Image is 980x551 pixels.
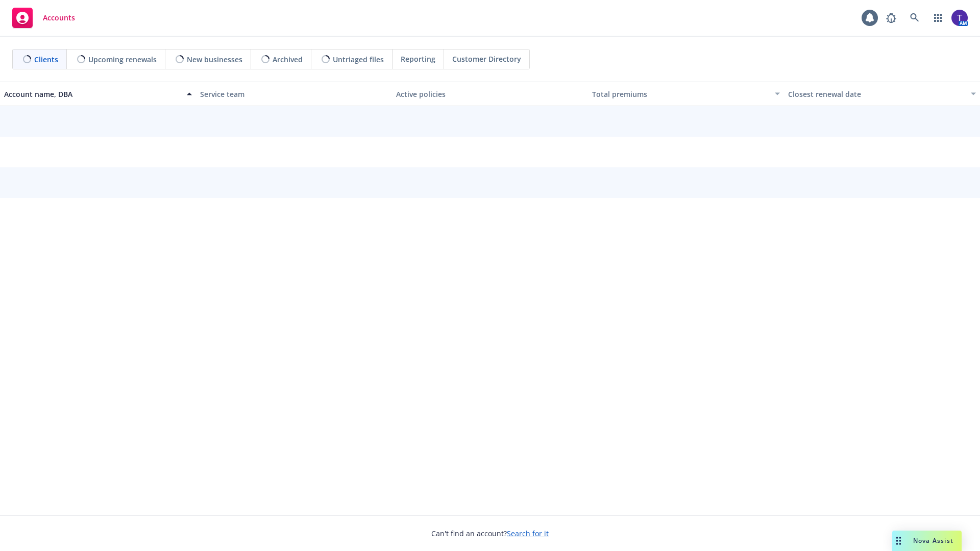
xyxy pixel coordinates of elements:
[88,54,157,65] span: Upcoming renewals
[196,82,392,106] button: Service team
[928,8,948,28] a: Switch app
[452,54,521,64] span: Customer Directory
[401,54,435,64] span: Reporting
[187,54,242,65] span: New businesses
[43,14,75,22] span: Accounts
[592,89,769,99] div: Total premiums
[892,531,962,551] button: Nova Assist
[396,89,584,99] div: Active policies
[8,4,79,32] a: Accounts
[892,531,905,551] div: Drag to move
[904,8,925,28] a: Search
[392,82,588,106] button: Active policies
[881,8,901,28] a: Report a Bug
[951,10,968,26] img: photo
[200,89,388,99] div: Service team
[784,82,980,106] button: Closest renewal date
[333,54,384,65] span: Untriaged files
[34,54,58,65] span: Clients
[4,89,181,99] div: Account name, DBA
[788,89,965,99] div: Closest renewal date
[588,82,784,106] button: Total premiums
[273,54,303,65] span: Archived
[913,536,953,545] span: Nova Assist
[507,529,549,538] a: Search for it
[431,528,549,539] span: Can't find an account?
